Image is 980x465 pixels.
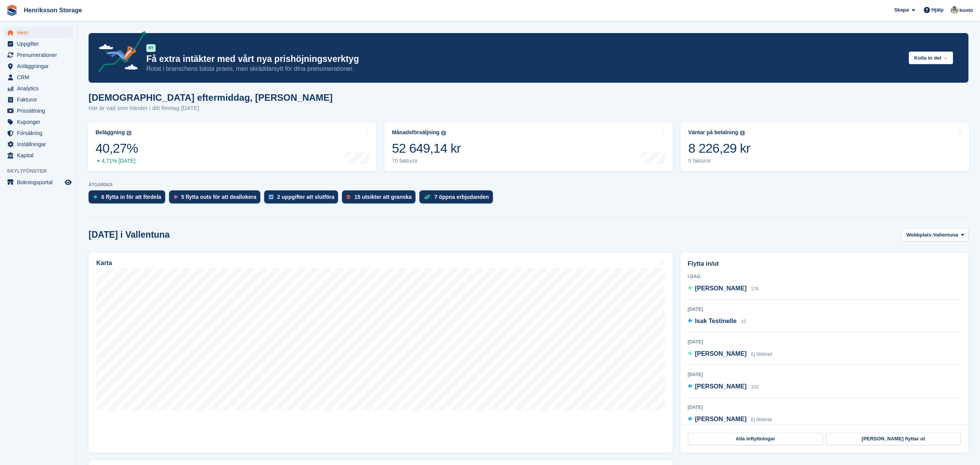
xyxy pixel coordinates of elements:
span: Vallentuna [933,231,958,239]
span: Fakturor [17,94,63,105]
a: Väntar på betalning 8 226,29 kr 5 fakturor [680,122,969,171]
p: Rotat i branschens bästa praxis, men skräddarsytt för dina prenumerationer. [146,65,903,73]
a: 7 öppna erbjudanden [419,190,497,207]
span: 176 [751,286,759,292]
span: Skapa [894,6,909,14]
a: Henriksson Storage [21,4,85,17]
img: icon-info-grey-7440780725fd019a000dd9b08b2336e03edf1995a4989e88bcd33f0948082b44.svg [127,131,131,135]
span: Kuponger [17,117,63,127]
a: 2 uppgifter att slutföra [264,190,342,207]
div: 5 fakturor [688,158,750,164]
a: menu [4,128,73,138]
a: 6 flytta in för att fördela [89,190,169,207]
div: Beläggning [95,129,125,136]
span: Prenumerationer [17,50,63,60]
a: menu [4,83,73,94]
img: Daniel Axberg [951,6,958,14]
a: [PERSON_NAME] Ej tilldelad [688,415,772,425]
span: Uppgifter [17,38,63,49]
span: Hem [17,27,63,38]
span: Försäkring [17,128,63,138]
a: menu [4,117,73,127]
div: [DATE] [688,338,961,345]
a: menu [4,61,73,72]
a: Isak Testinelle 10 [688,317,746,327]
a: menu [4,105,73,116]
span: Anläggningar [17,61,63,72]
span: CRM [17,72,63,83]
a: [PERSON_NAME] Ej tilldelad [688,349,772,359]
span: Ej tilldelad [751,352,772,357]
div: [DATE] [688,306,961,313]
img: task-75834270c22a3079a89374b754ae025e5fb1db73e45f91037f5363f120a921f8.svg [269,195,273,199]
a: menu [4,72,73,83]
span: Hjälp [931,6,944,14]
span: [PERSON_NAME] [695,416,747,422]
div: NY [146,44,156,52]
span: Skyltfönster [7,167,77,175]
span: Bokningsportal [17,177,63,188]
img: price-adjustments-announcement-icon-8257ccfd72463d97f412b2fc003d46551f7dbcb40ab6d574587a9cd5c0d94... [92,31,146,75]
div: 40,27% [95,140,138,156]
div: 4,71% [DATE] [95,158,138,164]
a: menu [4,139,73,150]
button: Webbplats: Vallentuna [902,228,968,241]
h2: Karta [96,260,112,267]
a: [PERSON_NAME] 102 [688,382,759,392]
div: 6 flytta in för att fördela [101,194,161,200]
a: menu [4,27,73,38]
a: menu [4,38,73,49]
div: 7 öppna erbjudanden [434,194,489,200]
span: [PERSON_NAME] [695,350,747,357]
div: 52 649,14 kr [392,140,461,156]
span: Prissättning [17,105,63,116]
a: menu [4,150,73,161]
div: [DATE] [688,404,961,411]
img: deal-1b604bf984904fb50ccaf53a9ad4b4a5d6e5aea283cecdc64d6e3604feb123c2.svg [424,194,431,200]
div: 15 utsikter att granska [354,194,412,200]
a: Månadsförsäljning 52 649,14 kr 70 fakturor [384,122,673,171]
img: stora-icon-8386f47178a22dfd0bd8f6a31ec36ba5ce8667c1dd55bd0f319d3a0aa187defe.svg [6,5,18,16]
span: Analytics [17,83,63,94]
a: [PERSON_NAME] 176 [688,284,759,294]
a: Beläggning 40,27% 4,71% [DATE] [88,122,377,171]
span: [PERSON_NAME] [695,383,747,390]
div: 8 226,29 kr [688,140,750,156]
img: prospect-51fa495bee0391a8d652442698ab0144808aea92771e9ea1ae160a38d050c398.svg [347,195,350,199]
a: menu [4,50,73,60]
h2: [DATE] i Vallentuna [89,230,169,240]
p: ÅTGÄRDER [89,182,968,187]
a: 15 utsikter att granska [342,190,419,207]
span: konto [960,7,973,14]
img: move_ins_to_allocate_icon-fdf77a2bb77ea45bf5b3d319d69a93e2d87916cf1d5bf7949dd705db3b84f3ca.svg [93,195,97,199]
span: Isak Testinelle [695,318,737,324]
a: Karta [89,253,673,453]
a: 5 flytta outs för att deallokera [169,190,264,207]
a: Alla inflyttningar [688,433,823,445]
span: Inställningar [17,139,63,150]
span: 102 [751,384,759,390]
a: [PERSON_NAME] flyttar ut [826,433,961,445]
img: icon-info-grey-7440780725fd019a000dd9b08b2336e03edf1995a4989e88bcd33f0948082b44.svg [441,131,446,135]
div: I dag [688,273,961,280]
button: Kolla in det → [909,52,953,64]
div: 2 uppgifter att slutföra [277,194,335,200]
a: menu [4,94,73,105]
div: [DATE] [688,371,961,378]
span: Webbplats: [906,231,933,239]
div: Väntar på betalning [688,129,738,136]
span: Kapital [17,150,63,161]
h2: Flytta in/ut [688,259,961,268]
p: Få extra intäkter med vårt nya prishöjningsverktyg [146,53,903,65]
a: meny [4,177,73,188]
img: move_outs_to_deallocate_icon-f764333ba52eb49d3ac5e1228854f67142a1ed5810a6f6cc68b1a99e826820c5.svg [174,195,178,199]
div: 70 fakturor [392,158,461,164]
img: icon-info-grey-7440780725fd019a000dd9b08b2336e03edf1995a4989e88bcd33f0948082b44.svg [740,131,745,135]
h1: [DEMOGRAPHIC_DATA] eftermiddag, [PERSON_NAME] [89,92,333,103]
span: Ej tilldelad [751,417,772,422]
a: Förhandsgranska butik [64,178,73,187]
div: Månadsförsäljning [392,129,440,136]
span: 10 [741,319,746,324]
span: [PERSON_NAME] [695,285,747,292]
p: Här är vad som händer i ditt företag [DATE] [89,104,333,113]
